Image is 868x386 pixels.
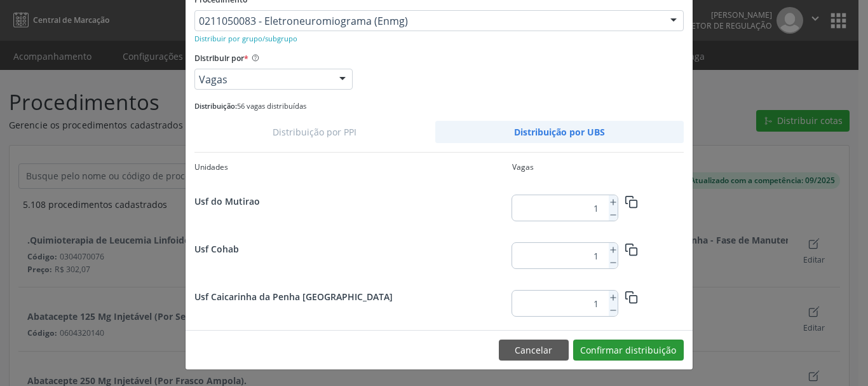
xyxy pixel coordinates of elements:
a: Distribuição por UBS [435,121,684,143]
label: Distribuir por [194,49,248,69]
div: Usf Caicarinha da Penha [GEOGRAPHIC_DATA] [194,290,512,303]
a: Distribuir por grupo/subgrupo [194,32,297,44]
div: Usf Cohab [194,242,512,256]
button: Confirmar distribuição [573,340,684,361]
small: 56 vagas distribuídas [194,101,306,111]
ion-icon: help circle outline [248,49,260,62]
small: Distribuir por grupo/subgrupo [194,34,297,43]
a: Distribuição por PPI [194,121,436,143]
div: Usf do Mutirao [194,195,512,208]
span: Distribuição: [194,101,237,111]
span: 0211050083 - Eletroneuromiograma (Enmg) [199,15,658,27]
button: Cancelar [499,340,569,361]
div: Vagas [512,162,534,173]
span: Vagas [199,73,327,86]
div: Unidades [194,162,512,173]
